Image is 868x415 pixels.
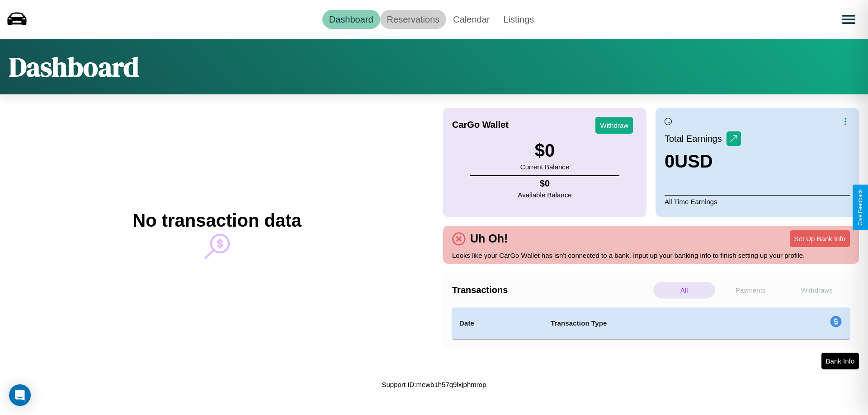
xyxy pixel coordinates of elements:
button: Withdraw [595,117,633,134]
a: Listings [496,10,541,29]
h4: Transactions [452,285,651,295]
h4: CarGo Wallet [452,120,509,130]
p: All [653,282,715,298]
p: Withdraws [786,282,848,298]
p: All Time Earnings [665,195,850,208]
h2: No transaction data [132,210,301,231]
h4: Transaction Type [551,318,756,329]
h3: $ 0 [520,140,569,161]
p: Total Earnings [665,131,726,147]
h4: Date [459,318,536,329]
p: Support ID: mewb1h57q9lxjphmrop [382,378,486,391]
h4: $ 0 [518,178,572,189]
button: Bank Info [821,353,859,369]
button: Open menu [836,7,861,32]
h4: Uh Oh! [466,232,512,245]
a: Reservations [380,10,447,29]
p: Current Balance [520,161,569,173]
div: Give Feedback [857,189,863,226]
h3: 0 USD [665,151,741,172]
a: Calendar [446,10,496,29]
a: Dashboard [322,10,380,29]
p: Looks like your CarGo Wallet has isn't connected to a bank. Input up your banking info to finish ... [452,249,850,261]
p: Payments [720,282,782,298]
div: Open Intercom Messenger [9,384,31,406]
h1: Dashboard [9,48,139,85]
table: simple table [452,308,850,339]
button: Set Up Bank Info [790,230,850,247]
p: Available Balance [518,189,572,201]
